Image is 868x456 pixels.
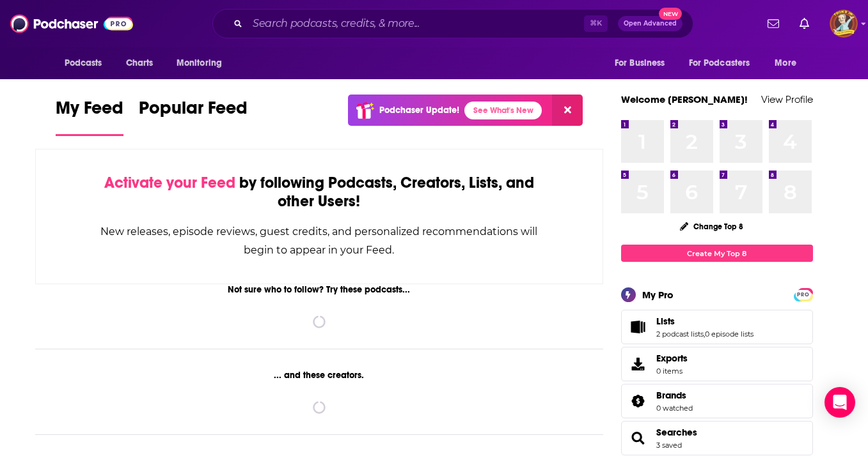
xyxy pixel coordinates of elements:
[761,93,813,105] a: View Profile
[618,16,683,31] button: Open AdvancedNew
[830,10,858,38] button: Show profile menu
[830,10,858,38] img: User Profile
[100,222,539,259] div: New releases, episode reviews, guest credits, and personalized recommendations will begin to appe...
[606,51,681,75] button: open menu
[615,54,665,72] span: For Business
[177,54,222,72] span: Monitoring
[825,387,855,418] div: Open Intercom Messenger
[584,15,608,32] span: ⌘ K
[35,370,604,381] div: ... and these creators.
[656,315,675,327] span: Lists
[656,353,688,364] span: Exports
[796,289,811,299] a: PRO
[139,97,248,136] a: Popular Feed
[656,390,686,401] span: Brands
[766,51,812,75] button: open menu
[212,9,693,38] div: Search podcasts, credits, & more...
[642,289,674,301] div: My Pro
[464,102,542,119] a: See What's New
[139,97,248,126] span: Popular Feed
[626,355,651,373] span: Exports
[56,97,123,136] a: My Feed
[65,54,102,72] span: Podcasts
[10,11,133,36] img: Podchaser - Follow, Share and Rate Podcasts
[35,284,604,295] div: Not sure who to follow? Try these podcasts...
[626,318,651,336] a: Lists
[762,13,784,34] a: Show notifications dropdown
[656,441,682,450] a: 3 saved
[656,404,693,413] a: 0 watched
[672,218,752,234] button: Change Top 8
[796,290,811,300] span: PRO
[659,8,682,20] span: New
[379,105,459,116] p: Podchaser Update!
[656,330,704,338] a: 2 podcast lists
[681,51,769,75] button: open menu
[656,427,697,438] a: Searches
[56,51,119,75] button: open menu
[656,390,693,401] a: Brands
[656,315,754,327] a: Lists
[830,10,858,38] span: Logged in as JimCummingspod
[705,330,754,338] a: 0 episode lists
[104,173,235,192] span: Activate your Feed
[775,54,796,72] span: More
[56,97,123,126] span: My Feed
[621,245,813,262] a: Create My Top 8
[689,54,750,72] span: For Podcasters
[126,54,154,72] span: Charts
[621,310,813,344] span: Lists
[621,347,813,381] a: Exports
[626,429,651,447] a: Searches
[100,174,539,211] div: by following Podcasts, Creators, Lists, and other Users!
[248,13,584,34] input: Search podcasts, credits, & more...
[624,20,677,27] span: Open Advanced
[168,51,239,75] button: open menu
[118,51,161,75] a: Charts
[704,330,705,338] span: ,
[656,367,688,376] span: 0 items
[621,384,813,418] span: Brands
[621,421,813,455] span: Searches
[621,93,748,105] a: Welcome [PERSON_NAME]!
[794,13,814,34] a: Show notifications dropdown
[626,392,651,410] a: Brands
